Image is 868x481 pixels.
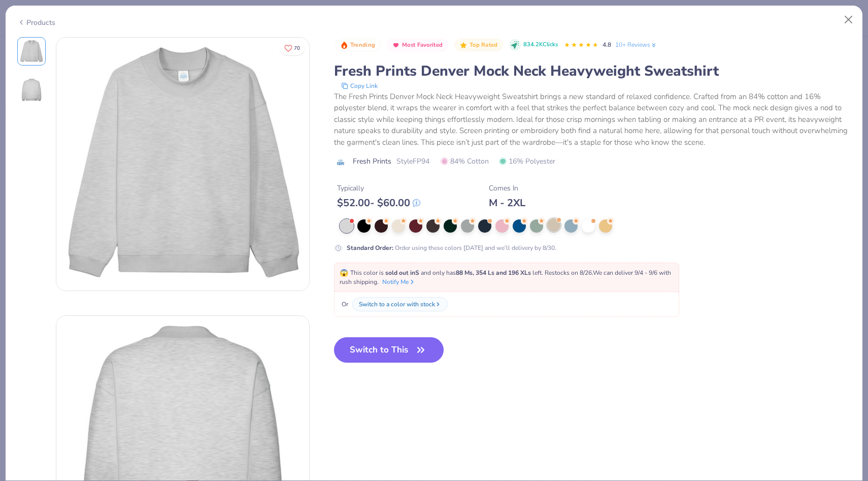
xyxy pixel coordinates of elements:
strong: 88 Ms, 354 Ls and 196 XLs [456,269,531,277]
button: Notify Me [382,277,416,286]
img: brand logo [334,158,348,166]
a: 10+ Reviews [615,40,657,49]
div: Typically [337,183,420,194]
span: 70 [294,46,300,51]
div: Order using these colors [DATE] and we’ll delivery by 8/30. [347,243,556,252]
button: Badge Button [454,39,503,52]
div: Switch to a color with stock [359,300,435,309]
button: Badge Button [387,39,448,52]
div: 4.8 Stars [564,37,598,53]
img: Front [56,38,309,291]
button: Badge Button [335,39,381,52]
span: 834.2K Clicks [523,41,558,49]
img: Trending sort [340,41,348,49]
span: This color is and only has left . Restocks on 8/26. We can deliver 9/4 - 9/6 with rush shipping. [340,269,671,286]
button: Switch to a color with stock [352,297,448,311]
button: Close [839,10,858,29]
span: Top Rated [470,42,498,48]
span: Fresh Prints [353,156,391,167]
div: Products [17,17,55,28]
div: The Fresh Prints Denver Mock Neck Heavyweight Sweatshirt brings a new standard of relaxed confide... [334,91,851,148]
span: 4.8 [603,41,611,49]
img: Top Rated sort [459,41,468,49]
span: 😱 [340,268,348,278]
div: M - 2XL [489,197,525,209]
span: Style FP94 [396,156,429,167]
img: Front [19,39,44,63]
button: copy to clipboard [338,81,381,91]
strong: Standard Order : [347,244,393,252]
strong: sold out in S [385,269,419,277]
span: Trending [350,42,375,48]
span: Or [340,300,348,309]
div: Fresh Prints Denver Mock Neck Heavyweight Sweatshirt [334,61,851,81]
button: Like [280,41,305,55]
button: Switch to This [334,337,444,363]
span: 16% Polyester [499,156,555,167]
img: Back [19,78,44,102]
img: Most Favorited sort [392,41,400,49]
span: 84% Cotton [441,156,489,167]
div: $ 52.00 - $ 60.00 [337,197,420,209]
div: Comes In [489,183,525,194]
span: Most Favorited [402,42,443,48]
